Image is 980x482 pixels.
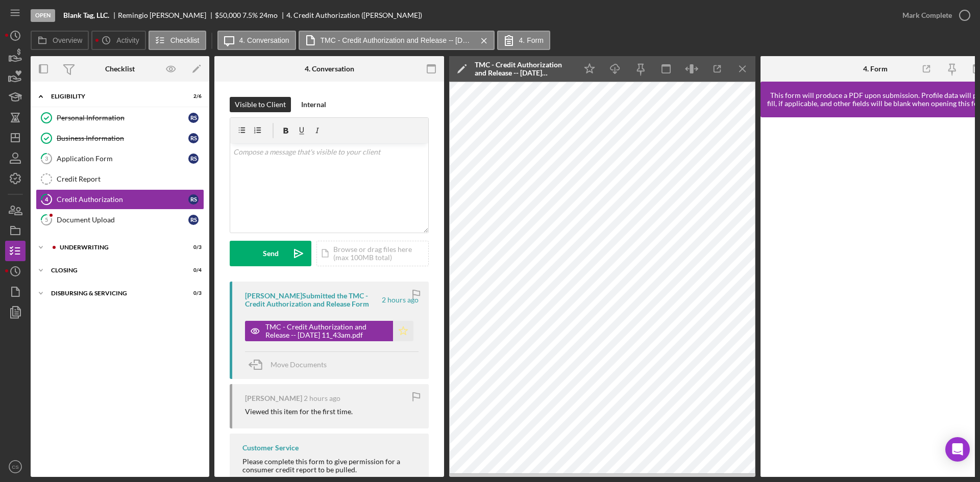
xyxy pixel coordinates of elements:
tspan: 4 [45,196,48,202]
label: 4. Form [519,36,544,44]
label: Checklist [170,36,200,44]
button: Checklist [149,31,206,50]
div: 4. Credit Authorization ([PERSON_NAME]) [286,11,422,19]
button: TMC - Credit Authorization and Release -- [DATE] 11_43am.pdf [245,321,413,341]
div: Mark Complete [902,5,952,26]
span: $50,000 [215,11,241,19]
div: 0 / 3 [183,290,202,296]
button: Activity [91,31,145,50]
div: Eligibility [51,93,176,99]
time: 2025-10-06 15:43 [304,394,340,402]
div: R S [188,154,199,164]
label: 4. Conversation [239,36,289,44]
div: 4. Form [863,65,888,73]
div: 2 / 6 [183,93,202,99]
div: TMC - Credit Authorization and Release -- [DATE] 11_43am.pdf [265,323,388,339]
time: 2025-10-06 15:44 [382,296,419,304]
tspan: 3 [45,155,48,162]
div: Document Upload [57,216,188,224]
div: Send [263,241,279,266]
div: Application Form [57,155,188,163]
button: CS [5,456,26,477]
div: R S [188,113,199,123]
a: Personal InformationRS [36,108,204,128]
div: 7.5 % [242,11,258,19]
div: Closing [51,267,176,273]
a: Credit Report [36,169,204,189]
label: Overview [53,36,82,44]
div: Open Intercom Messenger [945,437,970,462]
div: [PERSON_NAME] Submitted the TMC - Credit Authorization and Release Form [245,292,380,308]
div: Underwriting [60,244,176,250]
a: 5Document UploadRS [36,210,204,230]
span: Move Documents [271,360,327,369]
div: R S [188,133,199,143]
tspan: 5 [45,216,48,223]
div: [PERSON_NAME] [245,394,302,402]
div: Please complete this form to give permission for a consumer credit report to be pulled. [242,458,419,474]
a: 4Credit AuthorizationRS [36,189,204,210]
button: Internal [296,97,331,112]
div: 4. Conversation [305,65,354,73]
text: CS [12,464,18,470]
button: 4. Conversation [217,31,296,50]
button: Overview [31,31,89,50]
div: Viewed this item for the first time. [245,408,353,416]
button: Visible to Client [230,97,291,112]
b: Blank Tag, LLC. [63,11,109,19]
div: R S [188,194,199,205]
div: Credit Report [57,175,204,183]
button: Mark Complete [892,5,975,26]
div: Customer Service [242,444,299,452]
button: TMC - Credit Authorization and Release -- [DATE] 11_43am.pdf [299,31,495,50]
label: Activity [116,36,139,44]
button: Send [230,241,311,266]
label: TMC - Credit Authorization and Release -- [DATE] 11_43am.pdf [321,36,474,44]
div: Visible to Client [235,97,286,112]
button: 4. Form [497,31,550,50]
div: Business Information [57,134,188,142]
div: 0 / 3 [183,244,202,250]
div: Credit Authorization [57,195,188,204]
div: 0 / 4 [183,267,202,273]
div: Checklist [105,65,135,73]
div: TMC - Credit Authorization and Release -- [DATE] 11_43am.pdf [475,61,572,77]
div: Disbursing & Servicing [51,290,176,296]
a: 3Application FormRS [36,148,204,169]
a: Business InformationRS [36,128,204,148]
div: Personal Information [57,114,188,122]
div: R S [188,215,199,225]
button: Move Documents [245,352,337,377]
div: Open [31,9,55,22]
div: Remingio [PERSON_NAME] [118,11,215,19]
div: 24 mo [259,11,278,19]
div: Internal [301,97,326,112]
